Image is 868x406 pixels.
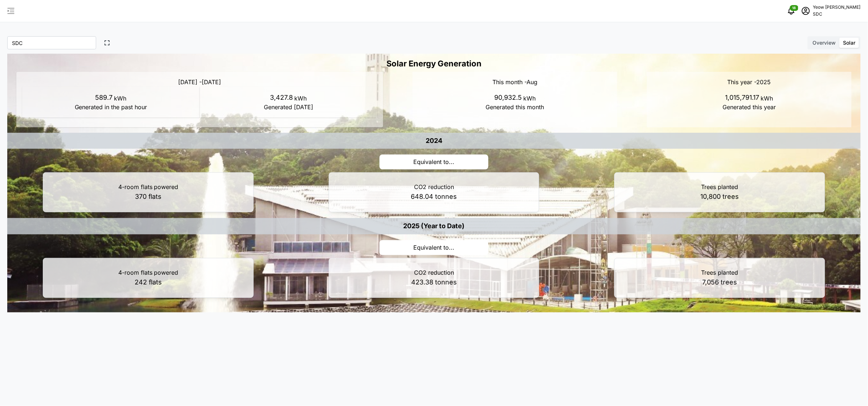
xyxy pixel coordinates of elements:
span: 18 [793,5,797,11]
button: Enter full screen [102,38,112,48]
p: 3,427.8 [270,93,293,103]
p: kWh [293,94,307,103]
p: 4-room flats powered [118,183,179,192]
p: kWh [522,94,536,103]
p: 423.38 tonnes [411,277,457,288]
p: SDC [813,11,861,18]
span: Solar [843,40,856,46]
p: 370 flats [135,192,162,202]
span: Overview [813,40,836,46]
p: 2024 [426,136,442,146]
p: 7,056 trees [702,277,737,288]
p: kWh [759,94,773,103]
h3: Solar Energy Generation [7,54,861,69]
p: Generated [DATE] [205,103,372,112]
p: Trees planted [701,183,738,192]
p: Generated this year [659,103,840,112]
input: Select location [7,36,96,49]
p: Generated this month [424,103,606,112]
p: 648.04 tonnes [411,192,457,202]
p: This year - 2025 [653,78,846,87]
p: 1,015,791.17 [725,93,759,103]
p: 242 flats [135,277,162,288]
p: 589.7 [95,93,113,103]
p: Generated in the past hour [28,103,194,112]
p: 4-room flats powered [118,268,179,277]
p: [DATE] - [DATE] [22,78,377,87]
p: kWh [113,94,127,103]
button: notifications [784,4,799,18]
p: CO2 reduction [414,183,454,192]
p: 2025 (Year to Date) [404,221,465,231]
button: schedule [799,4,813,18]
p: Trees planted [701,268,738,277]
p: Equivalent to... [380,240,488,255]
p: Yeow [PERSON_NAME] [813,4,861,11]
p: 10,800 trees [700,192,739,202]
p: 90,932.5 [494,93,522,103]
p: This month - Aug [418,78,611,87]
p: CO2 reduction [414,268,454,277]
p: Equivalent to... [380,155,488,169]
